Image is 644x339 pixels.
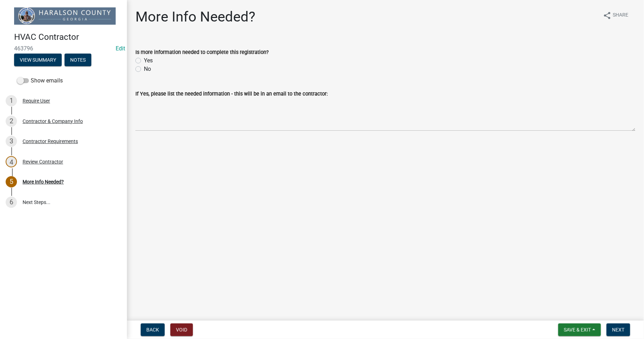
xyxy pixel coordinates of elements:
button: Next [607,323,630,336]
button: Void [170,323,193,336]
span: 463796 [14,45,113,52]
h1: More Info Needed? [135,8,255,25]
div: 5 [6,176,17,187]
h4: HVAC Contractor [14,32,121,42]
div: Require User [23,98,50,103]
div: More Info Needed? [23,179,64,184]
i: share [603,11,612,20]
button: View Summary [14,54,62,66]
div: Contractor Requirements [23,139,78,144]
button: Back [141,323,165,336]
button: Notes [65,54,91,66]
label: Yes [144,56,153,65]
div: 1 [6,95,17,106]
span: Back [146,327,159,333]
span: Share [613,11,628,20]
label: No [144,65,151,73]
span: Next [612,327,625,333]
label: If Yes, please list the needed information - this will be in an email to the contractor: [135,92,328,97]
wm-modal-confirm: Notes [65,57,91,63]
a: Edit [116,45,125,52]
img: Haralson County, Georgia [14,7,116,25]
div: 4 [6,156,17,167]
label: Show emails [17,76,63,85]
div: 6 [6,197,17,208]
span: Save & Exit [564,327,591,333]
button: Save & Exit [558,323,601,336]
label: Is more information needed to complete this registration? [135,50,269,55]
div: Review Contractor [23,159,63,164]
wm-modal-confirm: Summary [14,57,62,63]
div: 3 [6,136,17,147]
wm-modal-confirm: Edit Application Number [116,45,125,52]
div: Contractor & Company Info [23,119,83,124]
div: 2 [6,116,17,127]
button: shareShare [597,8,634,22]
